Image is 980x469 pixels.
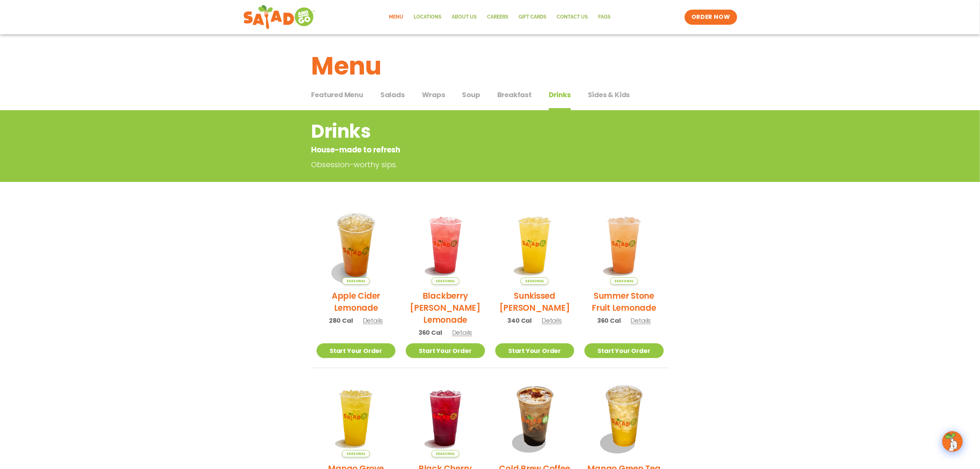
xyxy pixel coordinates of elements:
span: 360 Cal [597,316,621,325]
a: Start Your Order [585,343,664,358]
span: Seasonal [342,450,370,457]
img: Product photo for Mango Green Tea [585,378,664,458]
span: Sides & Kids [588,90,630,100]
a: Start Your Order [495,343,575,358]
a: GIFT CARDS [514,9,552,25]
img: new-SAG-logo-768×292 [243,3,316,31]
img: Product photo for Apple Cider Lemonade [317,205,396,285]
span: Seasonal [432,277,459,285]
img: Product photo for Mango Grove Lemonade [317,378,396,458]
span: 340 Cal [508,316,532,325]
a: ORDER NOW [685,10,737,25]
span: Details [363,316,383,325]
span: Drinks [549,90,571,100]
img: Product photo for Blackberry Bramble Lemonade [406,205,485,285]
a: Locations [409,9,447,25]
span: Details [631,316,651,325]
h1: Menu [311,47,669,84]
img: Product photo for Black Cherry Orchard Lemonade [406,378,485,458]
a: Careers [482,9,514,25]
img: Product photo for Summer Stone Fruit Lemonade [585,205,664,285]
h2: Blackberry [PERSON_NAME] Lemonade [406,290,485,326]
a: Menu [384,9,409,25]
span: 280 Cal [329,316,353,325]
nav: Menu [384,9,616,25]
span: Soup [462,90,480,100]
img: Product photo for Sunkissed Yuzu Lemonade [495,205,575,285]
span: 360 Cal [418,328,442,337]
a: Start Your Order [406,343,485,358]
span: Details [452,328,472,337]
img: Product photo for Cold Brew Coffee [495,378,575,458]
p: Obsession-worthy sips. [311,159,617,170]
span: Salads [380,90,405,100]
span: Wraps [422,90,445,100]
a: About Us [447,9,482,25]
img: wpChatIcon [943,432,962,451]
h2: Drinks [311,117,614,145]
span: Seasonal [521,277,548,285]
span: Featured Menu [311,90,363,100]
a: Start Your Order [317,343,396,358]
h2: Sunkissed [PERSON_NAME] [495,290,575,314]
a: Contact Us [552,9,593,25]
p: House-made to refresh [311,144,614,156]
span: Breakfast [497,90,532,100]
span: Seasonal [342,277,370,285]
span: Seasonal [432,450,459,457]
div: Tabbed content [311,87,669,111]
h2: Apple Cider Lemonade [317,290,396,314]
h2: Summer Stone Fruit Lemonade [585,290,664,314]
span: Details [542,316,562,325]
a: FAQs [593,9,616,25]
span: Seasonal [610,277,638,285]
span: ORDER NOW [692,13,730,21]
